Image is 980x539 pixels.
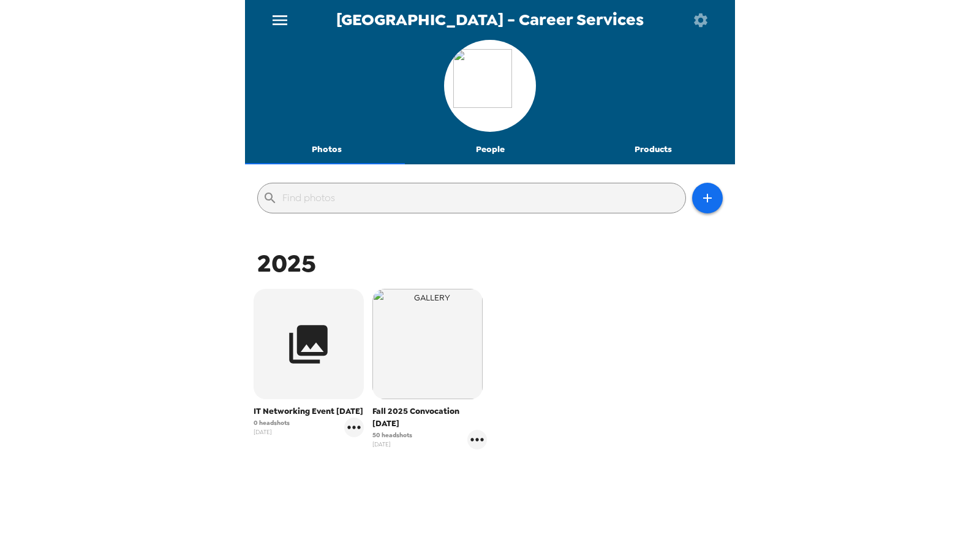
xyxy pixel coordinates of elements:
[467,430,487,449] button: gallery menu
[453,49,527,123] img: org logo
[409,135,572,164] button: People
[254,405,364,418] span: IT Networking Event [DATE]
[254,427,290,437] span: [DATE]
[372,405,488,430] span: Fall 2025 Convocation [DATE]
[282,188,680,208] input: Find photos
[245,135,409,164] button: Photos
[372,430,412,440] span: 50 headshots
[254,418,290,427] span: 0 headshots
[571,135,735,164] button: Products
[336,12,644,28] span: [GEOGRAPHIC_DATA] - Career Services
[344,418,364,437] button: gallery menu
[257,247,316,280] span: 2025
[372,440,412,449] span: [DATE]
[372,289,483,399] img: gallery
